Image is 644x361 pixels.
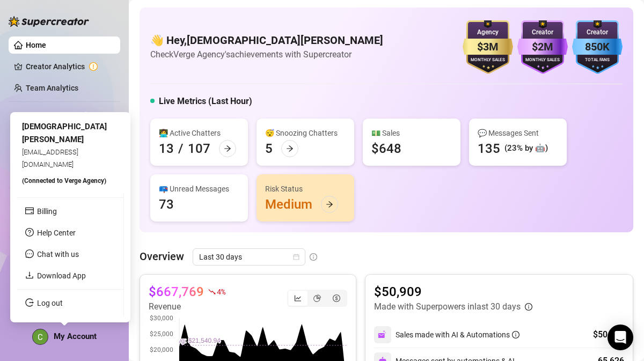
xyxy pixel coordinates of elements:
[150,33,383,48] h4: 👋 Hey, [DEMOGRAPHIC_DATA][PERSON_NAME]
[504,142,548,155] div: (23% by 🤖)
[572,39,623,55] div: 850K
[150,48,383,61] article: Check Verge Agency's achievements with Supercreator
[22,122,107,144] span: [DEMOGRAPHIC_DATA][PERSON_NAME]
[517,57,568,64] div: Monthly Sales
[517,20,568,74] img: purple-badge-B9DA21FR.svg
[517,27,568,38] div: Creator
[265,183,346,195] div: Risk Status
[512,331,519,338] span: info-circle
[140,248,184,264] article: Overview
[463,39,513,55] div: $3M
[572,20,623,74] img: blue-badge-DgoSNQY1.svg
[310,253,317,261] span: info-circle
[17,294,123,312] li: Log out
[293,254,299,260] span: calendar
[149,300,225,313] article: Revenue
[313,294,321,302] span: pie-chart
[149,283,204,300] article: $667,769
[478,127,558,139] div: 💬 Messages Sent
[478,140,500,157] div: 135
[26,58,112,75] a: Creator Analytics exclamation-circle
[608,325,633,350] div: Open Intercom Messenger
[378,330,387,340] img: svg%3e
[572,27,623,38] div: Creator
[593,328,624,341] div: $50,909
[74,111,90,127] img: AI Chatter
[159,127,239,139] div: 👩‍💻 Active Chatters
[371,127,452,139] div: 💵 Sales
[371,140,401,157] div: $648
[396,329,519,341] div: Sales made with AI & Automations
[17,203,123,220] li: Billing
[37,250,79,259] span: Chat with us
[208,288,216,296] span: fall
[159,95,252,108] h5: Live Metrics (Last Hour)
[37,271,86,280] a: Download App
[265,140,273,157] div: 5
[33,329,48,344] img: AAcHTtdh9RHB9MSuWJdikDpIII1RkKZmrwkSVDepfUZd83p_=s96-c
[287,290,347,307] div: segmented control
[25,249,34,258] span: message
[37,229,76,237] a: Help Center
[517,39,568,55] div: $2M
[525,303,532,311] span: info-circle
[374,283,532,300] article: $50,909
[159,196,174,213] div: 73
[188,140,210,157] div: 107
[463,57,513,64] div: Monthly Sales
[374,300,521,313] article: Made with Superpowers in last 30 days
[22,148,78,168] span: [EMAIL_ADDRESS][DOMAIN_NAME]
[37,207,57,216] a: Billing
[37,299,63,307] a: Log out
[265,127,346,139] div: 😴 Snoozing Chatters
[463,27,513,38] div: Agency
[159,140,174,157] div: 13
[333,294,340,302] span: dollar-circle
[286,145,294,152] span: arrow-right
[22,177,106,185] span: (Connected to Verge Agency )
[26,84,78,92] a: Team Analytics
[199,249,299,265] span: Last 30 days
[9,16,89,27] img: logo-BBDzfeDw.svg
[572,57,623,64] div: Total Fans
[217,286,225,297] span: 4 %
[159,183,239,195] div: 📪 Unread Messages
[54,331,97,341] span: My Account
[294,294,302,302] span: line-chart
[463,20,513,74] img: gold-badge-CigiZidd.svg
[224,145,231,152] span: arrow-right
[326,201,333,208] span: arrow-right
[26,41,46,49] a: Home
